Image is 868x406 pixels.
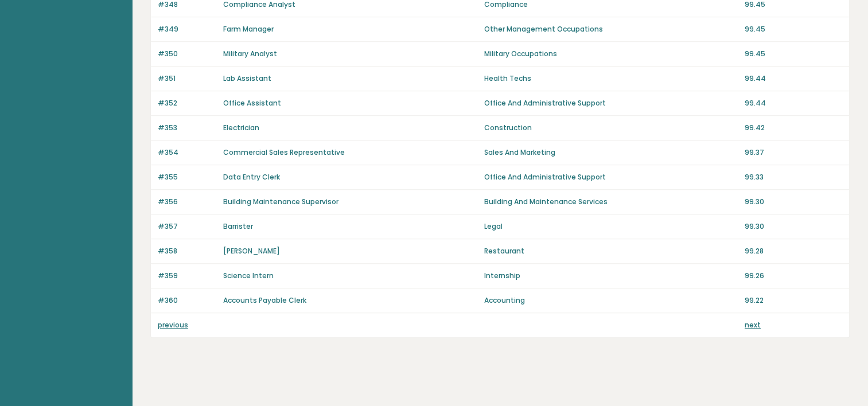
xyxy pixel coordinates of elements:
p: #358 [158,246,216,256]
p: 99.45 [745,49,842,59]
p: #354 [158,147,216,158]
p: #349 [158,24,216,34]
p: 99.33 [745,172,842,182]
p: Sales And Marketing [484,147,737,158]
p: 99.37 [745,147,842,158]
p: 99.44 [745,98,842,108]
a: Building Maintenance Supervisor [223,197,338,206]
p: #353 [158,123,216,133]
p: Internship [484,271,737,281]
p: #356 [158,197,216,207]
p: #360 [158,295,216,306]
p: 99.26 [745,271,842,281]
a: next [745,320,761,330]
p: 99.22 [745,295,842,306]
p: #352 [158,98,216,108]
a: Commercial Sales Representative [223,147,345,157]
a: Electrician [223,123,259,132]
a: Science Intern [223,271,274,280]
p: 99.30 [745,197,842,207]
a: Data Entry Clerk [223,172,280,182]
p: 99.45 [745,24,842,34]
p: #351 [158,73,216,84]
p: Health Techs [484,73,737,84]
p: #350 [158,49,216,59]
p: Military Occupations [484,49,737,59]
p: #359 [158,271,216,281]
p: Other Management Occupations [484,24,737,34]
p: Legal [484,221,737,232]
a: Farm Manager [223,24,274,34]
a: [PERSON_NAME] [223,246,280,256]
p: Building And Maintenance Services [484,197,737,207]
a: previous [158,320,188,330]
a: Military Analyst [223,49,277,58]
p: Office And Administrative Support [484,172,737,182]
p: #355 [158,172,216,182]
a: Accounts Payable Clerk [223,295,306,305]
p: Restaurant [484,246,737,256]
p: 99.44 [745,73,842,84]
p: 99.42 [745,123,842,133]
p: 99.30 [745,221,842,232]
p: #357 [158,221,216,232]
p: Office And Administrative Support [484,98,737,108]
p: Accounting [484,295,737,306]
a: Lab Assistant [223,73,271,83]
p: 99.28 [745,246,842,256]
a: Barrister [223,221,253,231]
p: Construction [484,123,737,133]
a: Office Assistant [223,98,281,108]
